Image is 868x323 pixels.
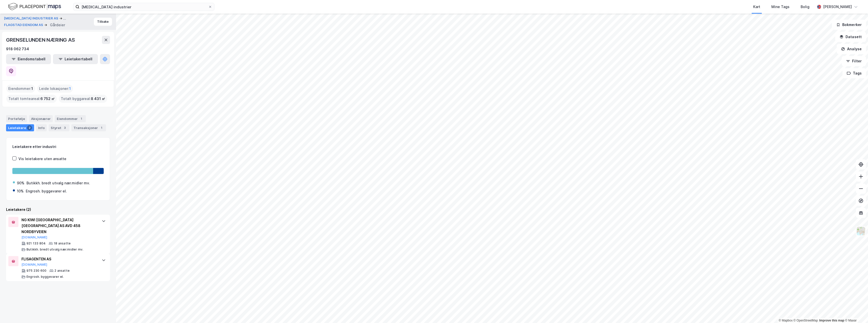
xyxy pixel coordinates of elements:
[17,180,24,186] div: 90%
[26,275,64,279] div: Engrosh. byggevarer el.
[823,4,852,10] div: [PERSON_NAME]
[17,188,24,194] div: 10%
[79,116,84,121] div: 1
[63,15,66,21] div: ...
[843,299,868,323] iframe: Chat Widget
[94,18,112,26] button: Tilbake
[29,115,53,122] div: Aksjonærer
[54,241,71,245] div: 18 ansatte
[91,96,105,102] span: 8 431 ㎡
[27,125,32,130] div: 2
[71,124,106,131] div: Transaksjoner
[843,299,868,323] div: Kontrollprogram for chat
[26,180,90,186] div: Butikkh. bredt utvalg nær.midler mv.
[794,319,818,322] a: OpenStreetMap
[26,269,46,273] div: 975 230 600
[21,217,97,235] div: NG KIWI [GEOGRAPHIC_DATA] [GEOGRAPHIC_DATA] AS AVD 458 NORDBYVEIEN
[6,207,110,213] div: Leietakere (2)
[36,124,47,131] div: Info
[37,85,73,93] div: Leide lokasjoner :
[55,269,70,273] div: 2 ansatte
[12,144,104,150] div: Leietakere etter industri
[842,56,866,66] button: Filter
[753,4,760,10] div: Kart
[779,319,793,322] a: Mapbox
[6,36,76,44] div: GRENSELUNDEN NÆRING AS
[6,46,29,52] div: 918 062 734
[4,22,44,28] button: FLAGSTAD EIENDOM AS
[26,241,46,245] div: 921 133 804
[40,96,55,102] span: 6 752 ㎡
[21,256,97,262] div: FLISAGENTEN AS
[6,124,34,131] div: Leietakere
[69,86,71,92] span: 1
[26,188,67,194] div: Engrosh. byggevarer el.
[59,95,107,103] div: Totalt byggareal :
[21,235,47,239] button: [DOMAIN_NAME]
[8,2,61,11] img: logo.f888ab2527a4732fd821a326f86c7f29.svg
[31,86,33,92] span: 1
[856,226,866,236] img: Z
[771,4,790,10] div: Mine Tags
[6,54,51,64] button: Eiendomstabell
[837,44,866,54] button: Analyse
[79,3,208,11] input: Søk på adresse, matrikkel, gårdeiere, leietakere eller personer
[6,95,57,103] div: Totalt tomteareal :
[835,32,866,42] button: Datasett
[18,156,66,162] div: Vis leietakere uten ansatte
[99,125,104,130] div: 1
[832,20,866,30] button: Bokmerker
[819,319,844,322] a: Improve this map
[62,125,67,130] div: 3
[6,115,27,122] div: Portefølje
[49,124,69,131] div: Styret
[55,115,86,122] div: Eiendommer
[4,15,59,21] button: [MEDICAL_DATA] INDUSTRIER AS
[6,85,35,93] div: Eiendommer :
[50,22,65,28] div: Gårdeier
[26,247,83,252] div: Butikkh. bredt utvalg nær.midler mv.
[801,4,809,10] div: Bolig
[843,68,866,78] button: Tags
[53,54,98,64] button: Leietakertabell
[21,263,47,267] button: [DOMAIN_NAME]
